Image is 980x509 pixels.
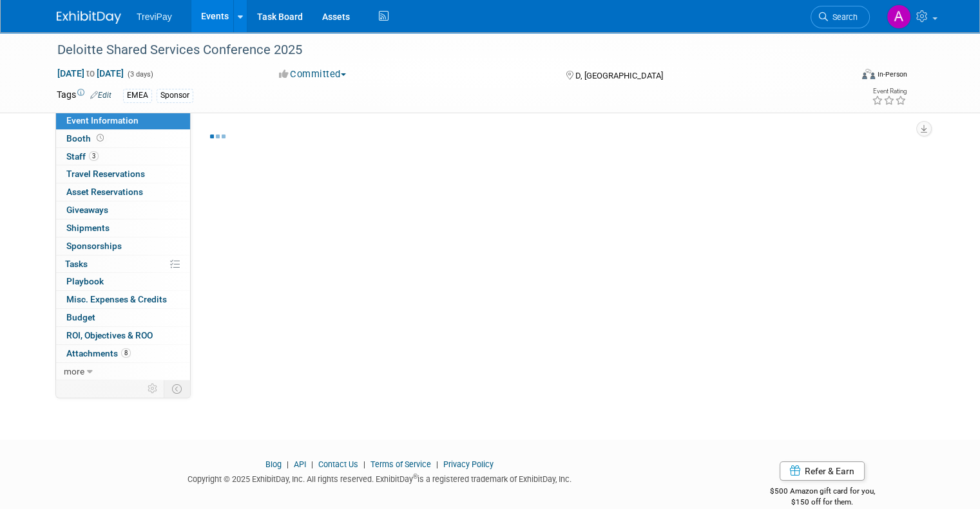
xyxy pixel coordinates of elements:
span: Sponsorships [66,241,122,251]
span: Misc. Expenses & Credits [66,294,167,304]
span: Budget [66,312,95,322]
div: $150 off for them. [721,497,923,508]
a: more [56,363,190,380]
span: Event Information [66,115,139,125]
a: Event Information [56,112,190,129]
a: Shipments [56,219,190,237]
td: Toggle Event Tabs [164,380,191,397]
a: Edit [90,91,111,100]
a: Attachments8 [56,345,190,362]
div: Event Format [782,67,907,86]
div: Sponsor [157,89,193,102]
span: Booth [66,133,106,143]
a: Privacy Policy [443,459,494,469]
div: Copyright © 2025 ExhibitDay, Inc. All rights reserved. ExhibitDay is a registered trademark of Ex... [57,470,702,485]
span: Search [828,12,858,22]
span: Booth not reserved yet [94,133,106,143]
a: Terms of Service [370,459,431,469]
span: Staff [66,151,99,162]
td: Personalize Event Tab Strip [142,380,164,397]
span: [DATE] [DATE] [57,68,124,79]
span: | [433,459,441,469]
span: to [84,68,97,79]
a: ROI, Objectives & ROO [56,327,190,344]
img: Alen Lovric [887,5,911,29]
div: Event Rating [872,88,907,95]
span: | [360,459,369,469]
a: Search [811,6,870,28]
span: 3 [89,151,99,161]
span: Giveaways [66,205,108,215]
img: loading... [210,134,226,138]
a: Booth [56,130,190,147]
span: Shipments [66,223,110,233]
span: Tasks [65,259,88,269]
button: Committed [274,68,351,81]
a: Playbook [56,273,190,290]
span: | [283,459,292,469]
div: In-Person [877,69,907,79]
div: EMEA [123,89,152,102]
div: $500 Amazon gift card for you, [721,477,923,507]
span: 8 [121,348,131,358]
span: Travel Reservations [66,169,145,179]
span: (3 days) [126,70,153,79]
span: Playbook [66,276,104,286]
span: more [64,366,84,376]
img: Format-Inperson.png [862,69,875,79]
a: API [294,459,306,469]
sup: ® [413,473,418,480]
a: Blog [265,459,282,469]
a: Travel Reservations [56,165,190,183]
a: Contact Us [318,459,358,469]
a: Budget [56,309,190,326]
div: Deloitte Shared Services Conference 2025 [53,39,835,62]
a: Misc. Expenses & Credits [56,291,190,308]
a: Sponsorships [56,237,190,255]
span: Asset Reservations [66,187,143,197]
span: Attachments [66,348,131,358]
span: D, [GEOGRAPHIC_DATA] [575,71,663,80]
a: Staff3 [56,148,190,165]
a: Giveaways [56,201,190,219]
td: Tags [57,88,111,103]
a: Refer & Earn [780,461,865,481]
span: ROI, Objectives & ROO [66,330,153,340]
a: Tasks [56,255,190,273]
img: ExhibitDay [57,11,121,24]
span: | [308,459,316,469]
a: Asset Reservations [56,183,190,201]
span: TreviPay [137,12,172,22]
